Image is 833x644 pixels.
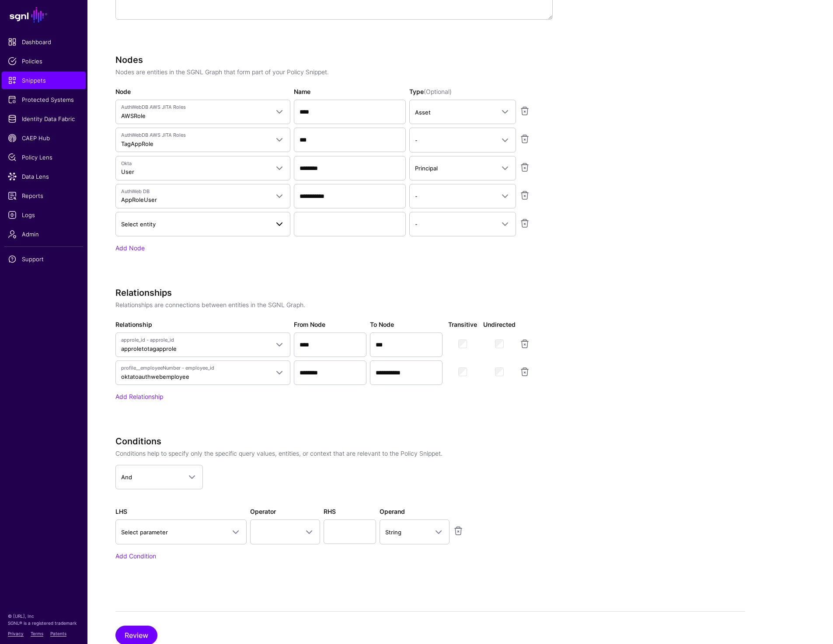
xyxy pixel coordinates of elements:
[8,153,80,162] span: Policy Lens
[250,507,276,516] label: Operator
[121,140,153,147] span: TagAppRole
[2,129,86,147] a: CAEP Hub
[324,507,336,516] label: RHS
[121,188,269,195] span: AuthWeb DB
[115,320,152,329] label: Relationship
[415,165,438,172] span: Principal
[2,72,86,89] a: Snippets
[115,244,145,252] a: Add Node
[31,631,43,636] a: Terms
[415,221,418,228] span: -
[121,529,168,536] span: Select parameter
[8,114,80,123] span: Identity Data Fabric
[115,507,127,516] label: LHS
[2,149,86,166] a: Policy Lens
[483,320,516,329] label: Undirected
[2,225,86,243] a: Admin
[121,221,156,228] span: Select entity
[115,67,553,76] p: Nodes are entities in the SGNL Graph that form part of your Policy Snippet.
[121,474,132,481] span: And
[385,529,401,536] span: String
[448,320,477,329] label: Transitive
[121,160,269,167] span: Okta
[294,320,325,329] label: From Node
[8,57,80,66] span: Policies
[8,95,80,104] span: Protected Systems
[424,88,452,95] span: (Optional)
[415,193,418,200] span: -
[115,287,553,298] h3: Relationships
[2,187,86,204] a: Reports
[2,91,86,108] a: Protected Systems
[8,620,80,627] p: SGNL® is a registered trademark
[115,449,553,458] p: Conditions help to specify only the specific query values, entities, or context that are relevant...
[115,552,156,560] a: Add Condition
[2,110,86,128] a: Identity Data Fabric
[115,300,553,309] p: Relationships are connections between entities in the SGNL Graph.
[380,507,405,516] label: Operand
[115,436,553,447] h3: Conditions
[8,76,80,85] span: Snippets
[370,320,394,329] label: To Node
[115,87,131,96] label: Node
[115,393,163,400] a: Add Relationship
[50,631,66,636] a: Patents
[121,345,177,352] span: approletotagapprole
[2,168,86,185] a: Data Lens
[8,631,24,636] a: Privacy
[8,255,80,263] span: Support
[121,132,269,139] span: AuthWebDB AWS JITA Roles
[415,137,418,144] span: -
[121,112,146,119] span: AWSRole
[8,134,80,142] span: CAEP Hub
[5,5,82,24] a: SGNL
[8,191,80,200] span: Reports
[2,206,86,224] a: Logs
[8,38,80,46] span: Dashboard
[121,373,189,380] span: oktatoauthwebemployee
[2,33,86,51] a: Dashboard
[121,196,157,203] span: AppRoleUser
[115,55,553,65] h3: Nodes
[8,613,80,620] p: © [URL], Inc
[8,211,80,219] span: Logs
[121,104,269,111] span: AuthWebDB AWS JITA Roles
[294,87,310,96] label: Name
[409,87,452,96] label: Type
[8,230,80,239] span: Admin
[8,172,80,181] span: Data Lens
[2,52,86,70] a: Policies
[121,364,269,372] span: profile__employeeNumber - employee_id
[415,109,431,116] span: Asset
[121,336,269,344] span: approle_id - approle_id
[121,168,134,175] span: User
